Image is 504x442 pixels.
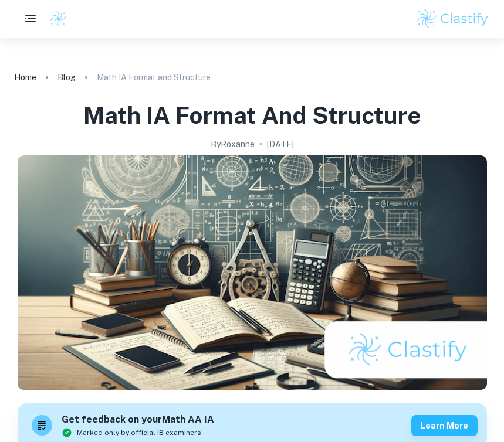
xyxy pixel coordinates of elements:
a: Blog [57,69,76,86]
h2: [DATE] [267,138,294,151]
img: Clastify logo [415,7,490,30]
h2: By Roxanne [211,138,255,151]
img: Clastify logo [49,10,67,28]
span: Marked only by official IB examiners [77,427,201,438]
button: Learn more [411,415,478,436]
h6: Get feedback on your Math AA IA [62,413,214,427]
p: Math IA Format and Structure [97,71,211,84]
p: • [259,138,262,151]
h1: Math IA Format and Structure [83,100,421,131]
a: Home [14,69,36,86]
img: Math IA Format and Structure cover image [18,155,487,390]
a: Clastify logo [42,10,67,28]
